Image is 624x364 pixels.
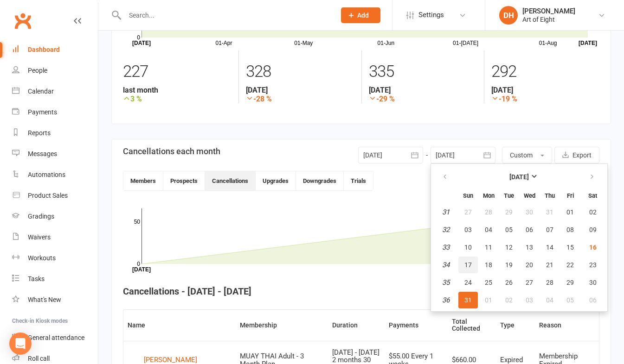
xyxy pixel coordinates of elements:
[163,171,205,190] button: Prospects
[560,292,580,308] button: 05
[560,239,580,256] button: 15
[246,58,354,86] div: 328
[581,204,605,220] button: 02
[522,15,575,24] div: Art of Eight
[502,147,552,163] button: Custom
[560,257,580,273] button: 22
[526,279,533,286] span: 27
[479,204,498,220] button: 28
[540,292,560,308] button: 04
[566,226,574,233] span: 08
[546,261,553,269] span: 21
[505,226,513,233] span: 05
[28,254,56,262] div: Workouts
[520,239,539,256] button: 13
[540,221,560,238] button: 07
[123,147,220,156] h3: Cancellations each month
[560,204,580,220] button: 01
[12,227,98,248] a: Waivers
[485,279,492,286] span: 25
[28,46,60,53] div: Dashboard
[256,171,296,190] button: Upgrades
[505,261,513,269] span: 19
[123,58,232,86] div: 227
[28,88,54,95] div: Calendar
[567,192,574,199] small: Friday
[11,9,34,32] a: Clubworx
[588,192,597,199] small: Saturday
[496,310,535,341] th: Type
[546,226,553,233] span: 07
[540,257,560,273] button: 21
[28,129,51,137] div: Reports
[123,94,232,103] strong: 3 %
[12,185,98,206] a: Product Sales
[12,81,98,102] a: Calendar
[589,208,597,216] span: 02
[581,257,605,273] button: 23
[526,226,533,233] span: 06
[12,164,98,185] a: Automations
[442,278,450,287] em: 35
[540,204,560,220] button: 31
[12,327,98,348] a: General attendance kiosk mode
[505,208,513,216] span: 29
[369,94,477,103] strong: -29 %
[485,296,492,304] span: 01
[458,221,478,238] button: 03
[12,206,98,227] a: Gradings
[479,239,498,256] button: 11
[485,208,492,216] span: 28
[28,67,47,74] div: People
[458,204,478,220] button: 27
[499,6,518,25] div: DH
[12,39,98,60] a: Dashboard
[546,279,553,286] span: 28
[442,208,450,216] em: 31
[28,334,84,341] div: General attendance
[442,243,450,251] em: 33
[341,7,380,23] button: Add
[464,208,472,216] span: 27
[520,274,539,291] button: 27
[28,150,57,157] div: Messages
[546,244,553,251] span: 14
[123,286,599,296] h4: Cancellations - [DATE] - [DATE]
[526,244,533,251] span: 13
[589,296,597,304] span: 06
[463,192,473,199] small: Sunday
[560,274,580,291] button: 29
[28,108,57,116] div: Payments
[464,244,472,251] span: 10
[418,5,444,25] span: Settings
[520,204,539,220] button: 30
[485,261,492,269] span: 18
[545,192,555,199] small: Thursday
[458,257,478,273] button: 17
[504,192,514,199] small: Tuesday
[12,102,98,123] a: Payments
[485,244,492,251] span: 11
[589,226,597,233] span: 09
[505,296,513,304] span: 02
[546,296,553,304] span: 04
[581,274,605,291] button: 30
[566,208,574,216] span: 01
[205,171,256,190] button: Cancellations
[12,289,98,310] a: What's New
[581,292,605,308] button: 06
[522,7,575,15] div: [PERSON_NAME]
[499,204,519,220] button: 29
[479,292,498,308] button: 01
[524,192,535,199] small: Wednesday
[236,310,328,341] th: Membership
[12,144,98,164] a: Messages
[123,171,163,190] button: Members
[520,257,539,273] button: 20
[442,226,450,234] em: 32
[566,279,574,286] span: 29
[246,86,354,94] strong: [DATE]
[589,261,597,269] span: 23
[442,296,450,304] em: 36
[369,86,477,94] strong: [DATE]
